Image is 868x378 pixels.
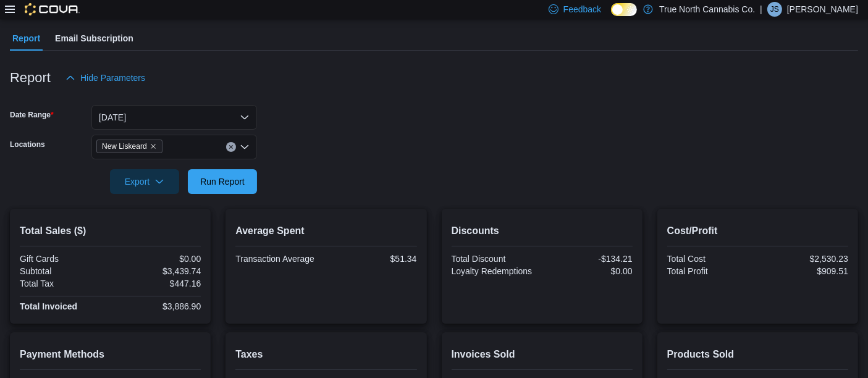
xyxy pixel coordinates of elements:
div: Total Profit [667,266,756,276]
div: Loyalty Redemptions [452,266,540,276]
p: | [760,2,762,17]
h2: Average Spent [235,224,416,238]
input: Dark Mode [611,3,637,16]
div: $0.00 [544,266,633,276]
h2: Total Sales ($) [20,224,201,238]
span: New Liskeard [102,140,147,153]
div: $909.51 [760,266,848,276]
button: Remove New Liskeard from selection in this group [150,143,157,150]
button: Run Report [188,169,257,194]
span: Report [12,26,40,51]
div: Total Tax [20,279,108,288]
span: Run Report [200,175,245,188]
span: Export [117,169,172,194]
div: Jennifer Schnakenberg [767,2,782,17]
strong: Total Invoiced [20,301,77,311]
button: Export [110,169,179,194]
h3: Report [10,70,51,85]
span: Feedback [563,3,601,15]
span: JS [770,2,779,17]
span: Dark Mode [611,16,612,17]
div: $447.16 [113,279,201,288]
div: Transaction Average [235,254,324,264]
span: Email Subscription [55,26,133,51]
div: $2,530.23 [760,254,848,264]
h2: Payment Methods [20,347,201,362]
img: Cova [25,3,80,15]
div: $3,439.74 [113,266,201,276]
button: Open list of options [240,142,250,152]
div: Gift Cards [20,254,108,264]
button: Hide Parameters [61,65,150,90]
div: Total Cost [667,254,756,264]
div: Subtotal [20,266,108,276]
p: True North Cannabis Co. [659,2,755,17]
div: $51.34 [329,254,417,264]
label: Date Range [10,110,54,120]
label: Locations [10,140,45,149]
h2: Discounts [452,224,633,238]
div: $3,886.90 [113,301,201,311]
div: Total Discount [452,254,540,264]
h2: Cost/Profit [667,224,848,238]
h2: Taxes [235,347,416,362]
span: Hide Parameters [80,72,145,84]
button: Clear input [226,142,236,152]
h2: Products Sold [667,347,848,362]
div: -$134.21 [544,254,633,264]
button: [DATE] [91,105,257,130]
div: $0.00 [113,254,201,264]
h2: Invoices Sold [452,347,633,362]
p: [PERSON_NAME] [787,2,858,17]
span: New Liskeard [96,140,162,153]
